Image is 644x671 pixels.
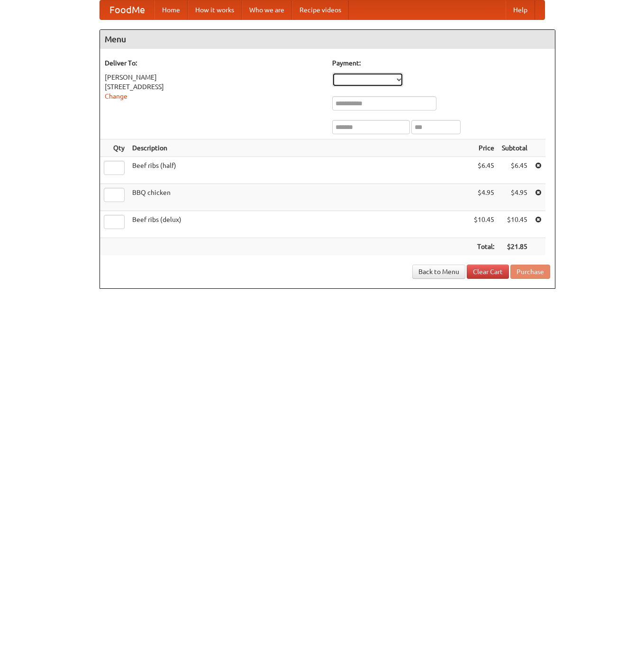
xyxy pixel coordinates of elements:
h5: Payment: [332,58,550,68]
button: Purchase [510,265,550,279]
th: Subtotal [498,139,531,157]
a: FoodMe [100,0,154,19]
a: Help [506,0,535,19]
th: $21.85 [498,238,531,256]
th: Total: [470,238,498,256]
th: Price [470,139,498,157]
th: Qty [100,139,128,157]
a: Home [154,0,188,19]
td: $6.45 [470,157,498,184]
div: [PERSON_NAME] [105,73,323,82]
a: Back to Menu [412,265,465,279]
td: Beef ribs (delux) [128,211,470,238]
a: Change [105,92,127,100]
td: Beef ribs (half) [128,157,470,184]
a: How it works [188,0,242,19]
div: [STREET_ADDRESS] [105,82,323,92]
a: Clear Cart [467,265,509,279]
td: BBQ chicken [128,184,470,211]
td: $10.45 [498,211,531,238]
td: $4.95 [470,184,498,211]
td: $4.95 [498,184,531,211]
a: Who we are [242,0,292,19]
h5: Deliver To: [105,58,323,68]
td: $6.45 [498,157,531,184]
td: $10.45 [470,211,498,238]
th: Description [128,139,470,157]
h4: Menu [100,30,555,49]
a: Recipe videos [292,0,349,19]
